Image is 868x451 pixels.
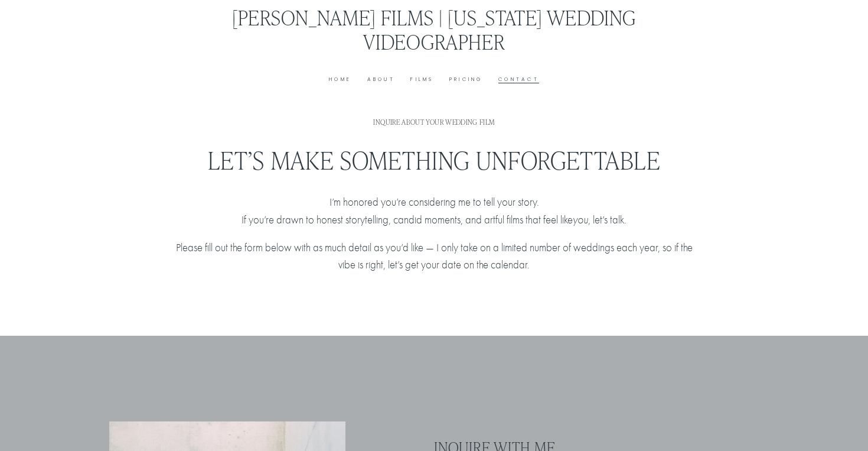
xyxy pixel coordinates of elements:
[169,194,699,229] p: I’m honored you’re considering me to tell your story. If you’re drawn to honest storytelling, can...
[329,75,351,84] a: Home
[367,75,395,84] a: About
[169,239,699,275] p: Please fill out the form below with as much detail as you’d like — I only take on a limited numbe...
[573,213,588,226] em: you
[232,4,637,54] a: [PERSON_NAME] Films | [US_STATE] Wedding Videographer
[449,75,483,84] a: Pricing
[169,146,699,173] h2: Let’s Make Something Unforgettable
[169,118,699,126] h1: Inquire About Your Wedding Film
[410,75,433,84] a: Films
[498,75,539,84] a: Contact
